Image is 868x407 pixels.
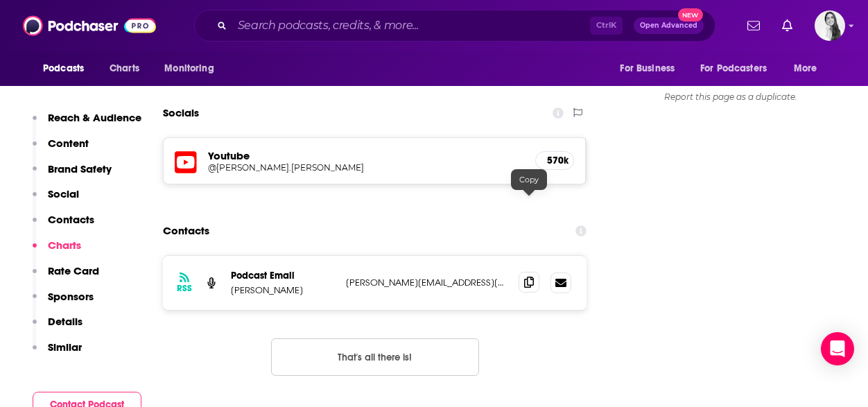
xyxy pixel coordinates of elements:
span: Ctrl K [590,17,623,35]
span: Podcasts [43,59,84,78]
div: Search podcasts, credits, & more... [194,10,715,42]
a: Show notifications dropdown [742,14,765,37]
div: Copy [511,169,547,190]
span: Logged in as justina19148 [815,10,845,41]
h5: @[PERSON_NAME].[PERSON_NAME] [208,162,430,173]
p: Similar [48,340,82,354]
button: Sponsors [33,290,94,315]
input: Search podcasts, credits, & more... [232,15,590,37]
button: Brand Safety [33,162,112,188]
p: Brand Safety [48,162,112,175]
span: For Business [620,59,675,78]
span: Monitoring [164,59,214,78]
button: open menu [610,55,692,82]
h2: Socials [163,100,199,126]
span: Open Advanced [640,22,697,29]
button: Open AdvancedNew [634,17,704,34]
h2: Contacts [163,218,209,244]
button: Details [33,315,83,340]
p: Reach & Audience [48,111,141,124]
p: [PERSON_NAME][EMAIL_ADDRESS][DOMAIN_NAME] [346,277,507,288]
h5: 570k [547,155,562,166]
p: Content [48,137,89,150]
button: open menu [155,55,232,82]
span: New [678,8,703,21]
div: Report this page as a duplicate. [627,92,835,103]
a: @[PERSON_NAME].[PERSON_NAME] [208,162,524,173]
p: [PERSON_NAME] [231,284,335,296]
button: open menu [691,55,787,82]
p: Social [48,187,79,200]
a: Charts [101,55,148,82]
span: More [794,59,817,78]
p: Charts [48,239,81,252]
span: Charts [110,59,139,78]
span: For Podcasters [700,59,767,78]
h5: Youtube [208,149,524,162]
button: Nothing here. [271,338,479,376]
p: Contacts [48,213,94,226]
button: Reach & Audience [33,111,141,137]
button: open menu [784,55,835,82]
button: Charts [33,239,81,264]
p: Rate Card [48,264,99,277]
p: Podcast Email [231,270,335,282]
button: Show profile menu [815,10,845,41]
div: Open Intercom Messenger [821,332,854,365]
button: Content [33,137,89,162]
h3: RSS [177,283,192,294]
button: Rate Card [33,264,99,290]
button: Social [33,187,79,213]
button: Contacts [33,213,94,239]
p: Sponsors [48,290,94,303]
img: User Profile [815,10,845,41]
p: Details [48,315,83,328]
a: Show notifications dropdown [776,14,798,37]
img: Podchaser - Follow, Share and Rate Podcasts [23,12,156,39]
button: Similar [33,340,82,366]
button: open menu [33,55,102,82]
